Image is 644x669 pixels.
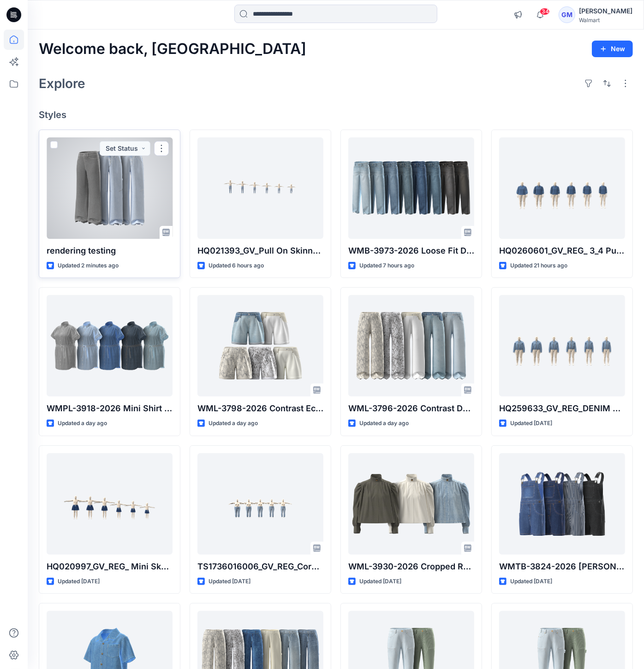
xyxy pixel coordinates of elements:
[592,41,633,57] button: New
[348,453,474,555] a: WML-3930-2026 Cropped Ruched Jacket
[499,295,625,397] a: HQ259633_GV_REG_DENIM BOMBER
[540,8,550,15] span: 34
[348,137,474,239] a: WMB-3973-2026 Loose Fit Denim-Test
[58,419,107,428] p: Updated a day ago
[348,560,474,573] p: WML-3930-2026 Cropped Ruched Jacket
[39,41,306,58] h2: Welcome back, [GEOGRAPHIC_DATA]
[209,577,250,586] p: Updated [DATE]
[499,244,625,257] p: HQ0260601_GV_REG_ 3_4 Puff Sleeve Shirt
[510,577,552,586] p: Updated [DATE]
[499,137,625,239] a: HQ0260601_GV_REG_ 3_4 Puff Sleeve Shirt
[348,295,474,397] a: WML-3796-2026 Contrast Denim Pant
[559,6,575,23] div: GM
[197,137,323,239] a: HQ021393_GV_Pull On Skinny Jegging
[197,402,323,415] p: WML-3798-2026 Contrast Ecru Shorts
[47,453,173,555] a: HQ020997_GV_REG_ Mini Skort w In Jersey Shorts
[579,6,632,17] div: [PERSON_NAME]
[348,244,474,257] p: WMB-3973-2026 Loose Fit Denim-Test
[39,109,633,120] h4: Styles
[359,261,414,271] p: Updated 7 hours ago
[209,261,264,271] p: Updated 6 hours ago
[499,402,625,415] p: HQ259633_GV_REG_DENIM BOMBER
[47,137,173,239] a: rendering testing
[197,295,323,397] a: WML-3798-2026 Contrast Ecru Shorts
[47,244,173,257] p: rendering testing
[209,419,258,428] p: Updated a day ago
[197,560,323,573] p: TS1736016006_GV_REG_Core Full Length Jegging
[499,560,625,573] p: WMTB-3824-2026 [PERSON_NAME]
[47,560,173,573] p: HQ020997_GV_REG_ Mini Skort w In [GEOGRAPHIC_DATA] Shorts
[47,295,173,397] a: WMPL-3918-2026 Mini Shirt Dress
[499,453,625,555] a: WMTB-3824-2026 Shortall
[359,419,409,428] p: Updated a day ago
[348,402,474,415] p: WML-3796-2026 Contrast Denim Pant
[579,17,632,24] div: Walmart
[510,261,567,271] p: Updated 21 hours ago
[197,244,323,257] p: HQ021393_GV_Pull On Skinny Jegging
[47,402,173,415] p: WMPL-3918-2026 Mini Shirt Dress
[510,419,552,428] p: Updated [DATE]
[58,577,100,586] p: Updated [DATE]
[197,453,323,555] a: TS1736016006_GV_REG_Core Full Length Jegging
[58,261,119,271] p: Updated 2 minutes ago
[359,577,401,586] p: Updated [DATE]
[39,76,85,91] h2: Explore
